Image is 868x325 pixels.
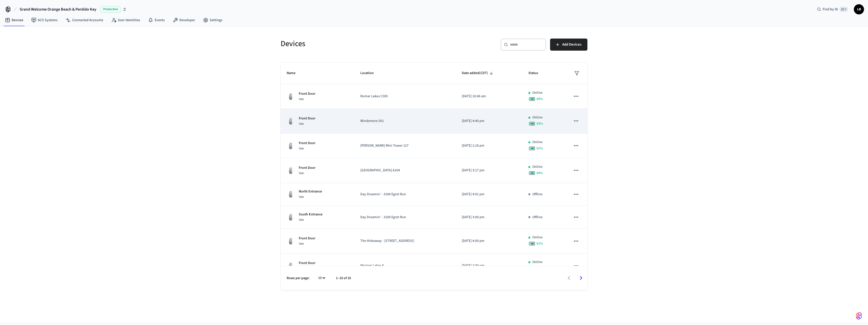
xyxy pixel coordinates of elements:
[536,146,543,151] span: 91 %
[550,39,587,51] button: Add Devices
[532,115,542,120] p: Online
[287,69,302,77] span: Name
[287,237,295,245] img: August Wifi Smart Lock 3rd Gen, Silver, Front
[462,192,516,197] p: [DATE] 4:01 pm
[169,16,199,25] a: Developer
[360,118,450,124] p: Windemere 501
[462,238,516,244] p: [DATE] 4:00 pm
[299,212,322,217] p: South Entrance
[199,16,226,25] a: Settings
[462,118,516,124] p: [DATE] 4:40 pm
[287,276,310,281] p: Rows per page:
[462,263,516,268] p: [DATE] 2:00 pm
[532,192,542,197] p: Offline
[360,263,450,268] p: Mariner Lakes 8
[287,142,295,150] img: August Wifi Smart Lock 3rd Gen, Silver, Front
[299,261,315,266] p: Front Door
[62,16,107,25] a: Connected Accounts
[532,164,542,170] p: Online
[532,215,542,220] p: Offline
[854,4,864,14] button: LB
[839,7,848,12] span: ⌘ K
[462,168,516,173] p: [DATE] 3:17 pm
[299,171,304,175] span: Yale
[336,276,351,281] p: 1–10 of 16
[287,262,295,270] img: August Wifi Smart Lock 3rd Gen, Silver, Front
[536,241,543,246] span: 91 %
[823,7,838,12] span: Find by ID
[462,94,516,99] p: [DATE] 10:46 am
[532,235,542,240] p: Online
[532,259,542,265] p: Online
[528,69,545,77] span: Status
[299,91,315,96] p: Front Door
[299,146,304,151] span: Yale
[562,41,581,48] span: Add Devices
[536,121,543,126] span: 93 %
[360,192,450,197] p: Day Dreamin’ - 3184 Egret Run
[299,165,315,171] p: Front Door
[20,6,96,12] span: Grand Welcome Orange Beach & Perdido Key
[575,272,587,284] button: Go to next page
[299,122,304,126] span: Yale
[299,141,315,146] p: Front Door
[360,168,450,173] p: [GEOGRAPHIC_DATA] A104
[536,171,543,176] span: 94 %
[281,39,431,49] h5: Devices
[360,215,450,220] p: Day Dreamin’ - 3184 Egret Run
[299,195,304,199] span: Yale
[107,16,144,25] a: User Identities
[462,143,516,148] p: [DATE] 1:18 pm
[360,143,450,148] p: [PERSON_NAME] Mini Tower 117
[144,16,169,25] a: Events
[1,16,27,25] a: Devices
[462,69,495,77] span: Date added(CDT)
[287,190,295,198] img: August Wifi Smart Lock 3rd Gen, Silver, Front
[287,117,295,125] img: August Wifi Smart Lock 3rd Gen, Silver, Front
[854,5,863,14] span: LB
[462,215,516,220] p: [DATE] 3:00 pm
[532,140,542,145] p: Online
[360,238,450,244] p: The Hideaway - [STREET_ADDRESS]
[360,94,450,99] p: Romar Lakes C305
[532,90,542,95] p: Online
[813,5,852,14] div: Find by ID⌘ K
[287,213,295,221] img: August Wifi Smart Lock 3rd Gen, Silver, Front
[299,242,304,246] span: Yale
[316,274,328,282] div: 10
[27,16,62,25] a: ACS Systems
[299,218,304,222] span: Yale
[299,97,304,101] span: Yale
[360,69,380,77] span: Location
[299,236,315,241] p: Front Door
[856,312,862,320] img: SeamLogoGradient.69752ec5.svg
[287,167,295,175] img: August Wifi Smart Lock 3rd Gen, Silver, Front
[299,189,322,194] p: North Entrance
[100,6,121,13] span: Production
[536,96,543,102] span: 94 %
[299,116,315,121] p: Front Door
[287,92,295,101] img: August Wifi Smart Lock 3rd Gen, Silver, Front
